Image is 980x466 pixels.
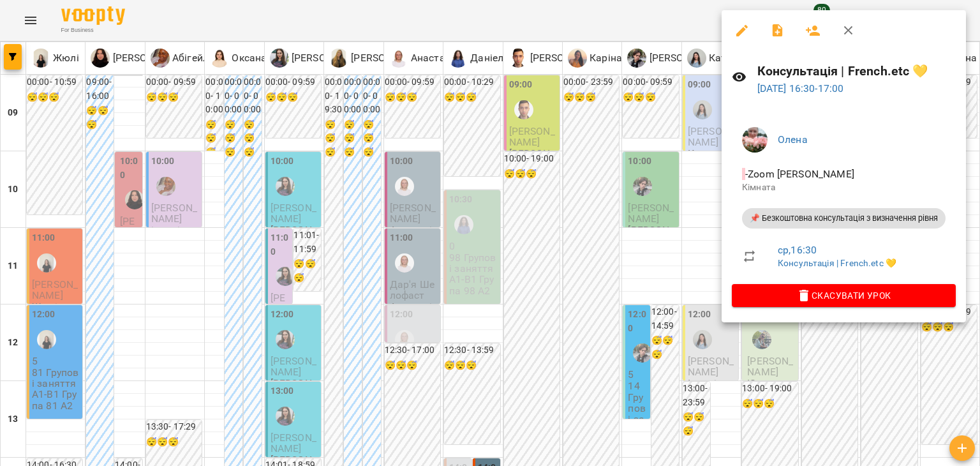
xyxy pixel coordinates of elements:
[757,61,956,81] h6: Консультація | French.etc 💛
[757,82,844,94] a: [DATE] 16:30-17:00
[742,181,946,194] p: Кімната
[742,213,946,224] span: 📌 Безкоштовна консультація з визначення рівня
[732,284,956,307] button: Скасувати Урок
[742,288,946,303] span: Скасувати Урок
[742,127,768,153] img: 8083309bded53c68aac8eeebb901aa2d.jpg
[778,244,817,256] a: ср , 16:30
[778,258,896,268] a: Консультація | French.etc 💛
[778,133,808,146] a: Олена
[742,168,857,180] span: - Zoom [PERSON_NAME]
